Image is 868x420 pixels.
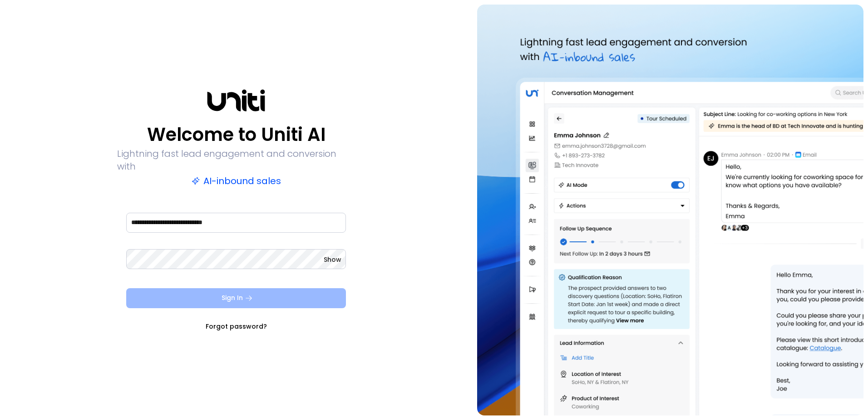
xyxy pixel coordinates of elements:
a: Forgot password? [206,322,267,331]
button: Sign In [126,288,346,308]
p: Lightning fast lead engagement and conversion with [117,147,355,173]
p: AI-inbound sales [192,175,281,187]
button: Show [324,255,341,264]
p: Welcome to Uniti AI [147,124,325,145]
img: auth-hero.png [477,5,863,415]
